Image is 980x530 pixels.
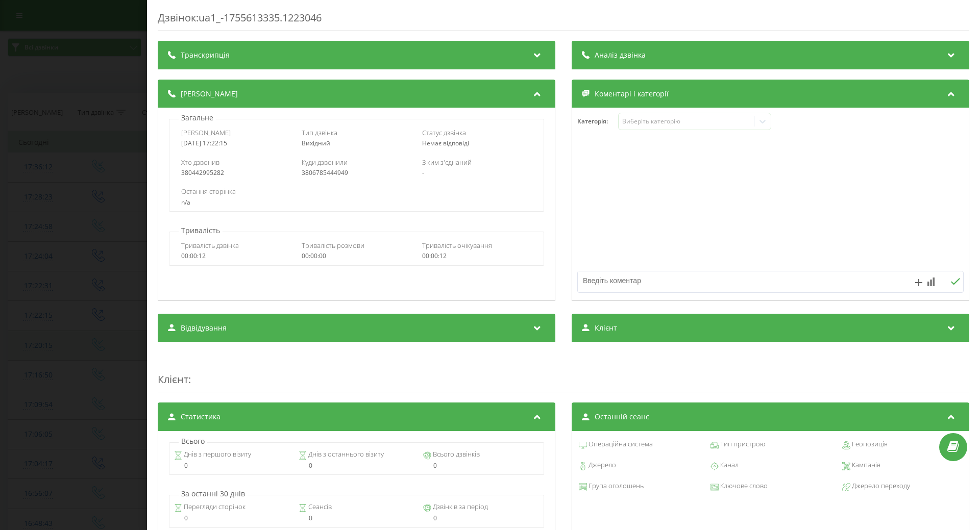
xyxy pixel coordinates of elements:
div: 0 [423,515,539,522]
span: Геопозиція [850,439,888,449]
p: Загальне [179,113,216,123]
div: 0 [299,515,414,522]
div: 00:00:00 [302,253,411,260]
span: Тип дзвінка [302,128,337,137]
span: Кампанія [850,460,880,470]
span: Тип пристрою [719,439,765,449]
span: Операційна система [587,439,653,449]
span: Тривалість очікування [422,241,492,250]
div: 0 [174,462,290,469]
span: Статистика [181,412,220,422]
span: Джерело переходу [850,481,910,491]
span: Джерело [587,460,616,470]
div: [DATE] 17:22:15 [181,140,291,147]
span: Група оголошень [587,481,644,491]
p: Всього [179,436,207,446]
span: [PERSON_NAME] [181,89,238,99]
span: Днів з останнього візиту [307,449,384,460]
span: Дзвінків за період [431,502,488,512]
span: Немає відповіді [422,139,469,147]
span: Тривалість дзвінка [181,241,239,250]
span: З ким з'єднаний [422,158,472,167]
span: Сеансів [307,502,332,512]
h4: Категорія : [577,118,618,125]
div: 0 [174,515,290,522]
span: Тривалість розмови [302,241,364,250]
div: 00:00:12 [181,253,291,260]
span: Вихідний [302,139,330,147]
div: Дзвінок : ua1_-1755613335.1223046 [158,11,969,31]
div: n/a [181,199,531,206]
span: Перегляди сторінок [182,502,246,512]
span: Клієнт [158,372,188,386]
div: Виберіть категорію [622,117,750,125]
p: Тривалість [179,225,223,236]
span: Відвідування [181,323,227,333]
div: 00:00:12 [422,253,532,260]
span: Куди дзвонили [302,158,348,167]
span: [PERSON_NAME] [181,128,231,137]
span: Канал [719,460,739,470]
div: 0 [423,462,539,469]
span: Хто дзвонив [181,158,219,167]
span: Ключове слово [719,481,768,491]
span: Останній сеанс [595,412,649,422]
span: Клієнт [595,323,617,333]
div: 3806785444949 [302,169,411,176]
span: Коментарі і категорії [595,89,669,99]
p: За останні 30 днів [179,489,248,499]
div: 380442995282 [181,169,291,176]
div: - [422,169,532,176]
span: Аналіз дзвінка [595,50,646,60]
span: Днів з першого візиту [182,449,251,460]
span: Остання сторінка [181,187,236,196]
span: Транскрипція [181,50,230,60]
div: 0 [299,462,414,469]
span: Всього дзвінків [431,449,480,460]
div: : [158,352,969,392]
span: Статус дзвінка [422,128,466,137]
